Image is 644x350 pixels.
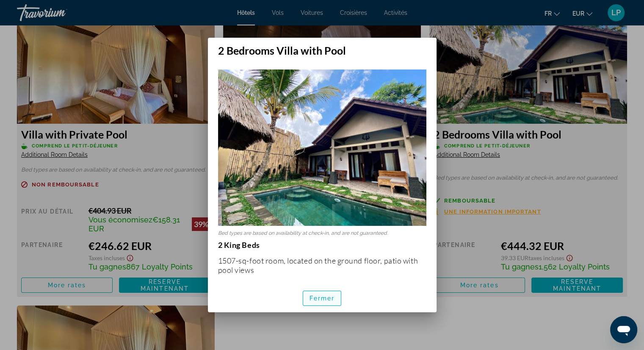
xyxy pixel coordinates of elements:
[310,295,335,302] span: Fermer
[610,316,637,343] iframe: Bouton de lancement de la fenêtre de messagerie
[218,230,426,236] p: Bed types are based on availability at check-in, and are not guaranteed.
[218,69,426,226] img: ff1481d1-4518-46ea-b0b3-164943aef865.jpeg
[303,291,342,306] button: Fermer
[218,256,426,275] p: 1507-sq-foot room, located on the ground floor, patio with pool views
[218,240,260,250] strong: 2 King Beds
[208,38,437,57] h2: 2 Bedrooms Villa with Pool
